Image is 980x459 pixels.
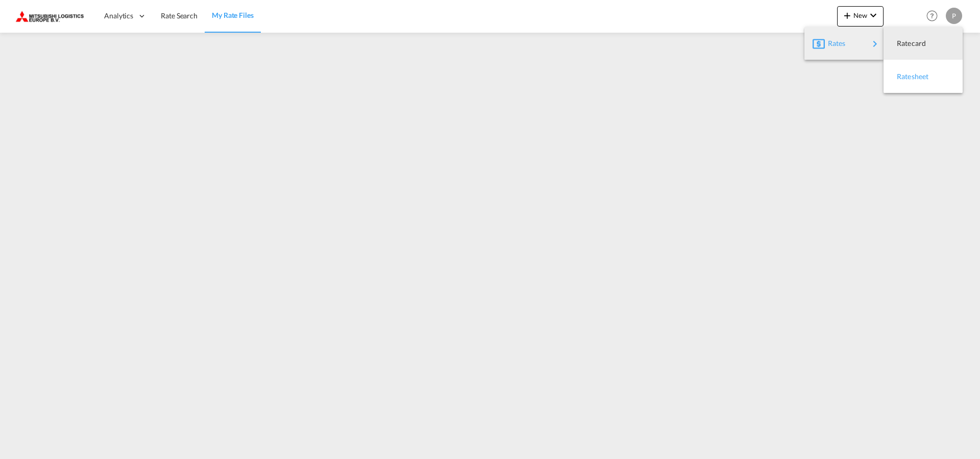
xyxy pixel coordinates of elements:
div: Ratesheet [892,64,954,89]
span: Ratecard [897,33,908,54]
span: Ratesheet [897,66,908,87]
div: Ratecard [892,31,954,56]
md-icon: icon-chevron-right [869,38,881,50]
span: Rates [828,33,840,54]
